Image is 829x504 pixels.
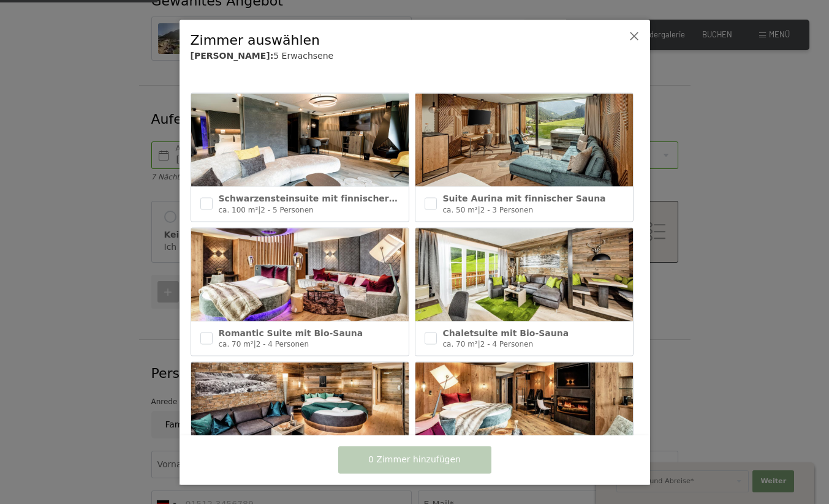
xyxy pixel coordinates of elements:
img: Romantic Suite mit Bio-Sauna [191,228,409,321]
span: | [478,340,480,348]
span: | [254,340,256,348]
span: Chaletsuite mit Bio-Sauna [443,328,569,337]
b: [PERSON_NAME]: [191,51,274,61]
span: ca. 50 m² [443,205,478,214]
span: Suite Aurina mit finnischer Sauna [443,194,606,203]
span: 2 - 4 Personen [480,340,533,348]
span: ca. 100 m² [219,205,259,214]
span: | [478,205,480,214]
span: 2 - 4 Personen [256,340,309,348]
span: Schwarzensteinsuite mit finnischer Sauna [219,194,422,203]
span: Romantic Suite mit Bio-Sauna [219,328,363,337]
img: Chaletsuite mit Bio-Sauna [415,228,633,321]
span: | [258,205,260,214]
div: Zimmer auswählen [191,31,601,50]
img: Suite Aurina mit finnischer Sauna [415,94,633,187]
span: 5 Erwachsene [273,51,333,61]
img: Suite Deluxe mit Sauna [415,363,633,456]
img: Schwarzensteinsuite mit finnischer Sauna [191,94,409,187]
img: Nature Suite mit Sauna [191,363,409,456]
span: ca. 70 m² [219,340,254,348]
span: 2 - 5 Personen [260,205,313,214]
span: ca. 70 m² [443,340,478,348]
span: 2 - 3 Personen [480,205,533,214]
